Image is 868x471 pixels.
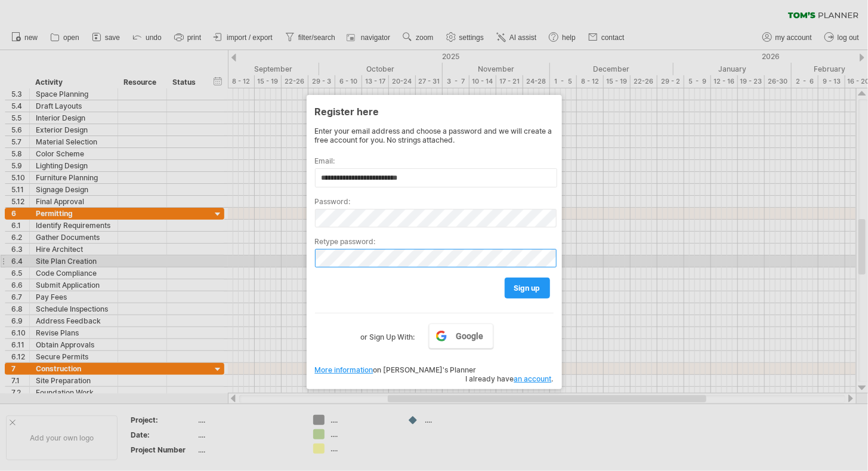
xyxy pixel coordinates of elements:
[315,197,554,206] label: Password:
[514,374,552,383] a: an account
[505,278,550,298] a: sign up
[360,324,415,344] label: or Sign Up With:
[315,365,373,374] a: More information
[315,365,477,374] span: on [PERSON_NAME]'s Planner
[456,331,483,341] span: Google
[514,284,540,293] span: sign up
[429,324,493,349] a: Google
[315,156,554,165] label: Email:
[466,374,554,383] span: I already have .
[315,237,554,246] label: Retype password:
[315,100,554,122] div: Register here
[315,127,554,144] div: Enter your email address and choose a password and we will create a free account for you. No stri...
